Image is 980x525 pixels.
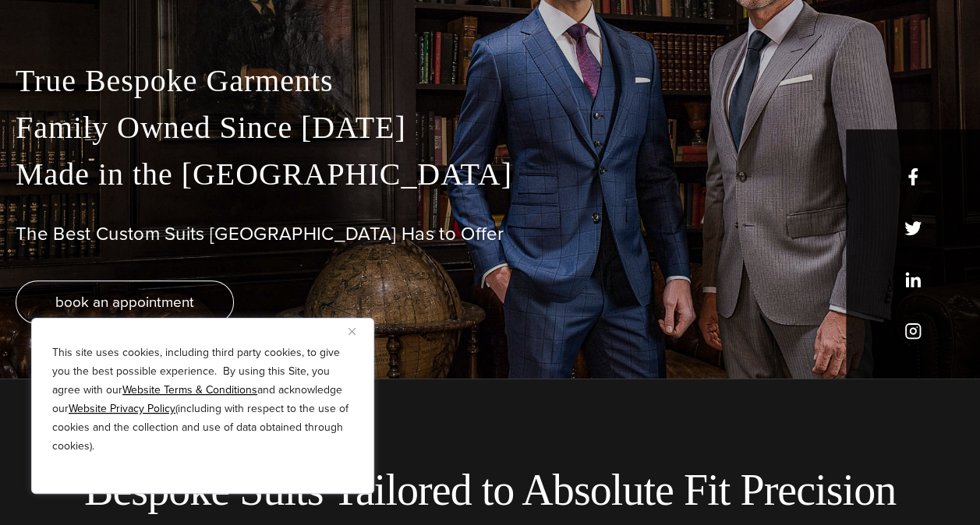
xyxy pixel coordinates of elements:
a: Website Terms & Conditions [122,382,257,398]
a: Website Privacy Policy [69,400,175,417]
span: book an appointment [55,291,194,313]
p: This site uses cookies, including third party cookies, to give you the best possible experience. ... [52,344,353,456]
button: Close [348,322,367,340]
a: book an appointment [16,280,234,324]
h2: Bespoke Suits Tailored to Absolute Fit Precision [16,464,964,516]
h1: The Best Custom Suits [GEOGRAPHIC_DATA] Has to Offer [16,223,964,245]
img: Close [348,328,356,335]
p: True Bespoke Garments Family Owned Since [DATE] Made in the [GEOGRAPHIC_DATA] [16,58,964,198]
